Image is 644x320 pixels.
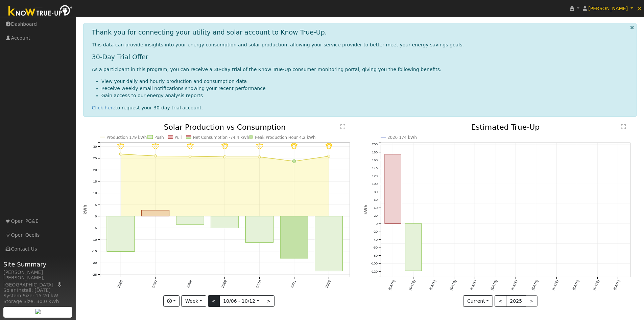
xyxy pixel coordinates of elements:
circle: onclick="" [189,155,191,157]
a: Click here [92,105,116,110]
text: 0 [95,214,97,218]
text: 40 [374,206,378,210]
h1: 30-Day Trial Offer [92,53,631,61]
rect: onclick="" [280,216,308,258]
button: 10/06 - 10/12 [219,295,263,307]
circle: onclick="" [119,153,122,155]
span: Site Summary [3,260,72,269]
text: 20 [374,214,378,217]
text: 10/09 [220,279,228,289]
text: Production 179 kWh [106,135,147,140]
text: 2026 174 kWh [387,135,417,140]
a: Map [57,282,63,287]
button: Week [181,295,206,307]
text: 80 [374,190,378,194]
text: 30 [93,145,97,148]
text: [DATE] [510,279,518,291]
text: [DATE] [470,279,477,291]
text: kWh [82,205,87,214]
i: 10/06 - Clear [117,143,124,149]
text: kWh [363,205,368,215]
span: This data can provide insights into your energy consumption and solar production, allowing your s... [92,42,464,47]
img: retrieve [35,309,41,314]
p: As a participant in this program, you can receive a 30-day trial of the Know True-Up consumer mon... [92,66,631,73]
text: [DATE] [592,279,600,291]
text: 25 [93,156,97,160]
button: > [263,295,275,307]
text: 160 [372,158,378,162]
text: [DATE] [490,279,498,291]
text: Pull [174,135,182,140]
li: Receive weekly email notifications showing your recent performance [101,85,631,92]
i: 10/10 - Clear [256,143,263,149]
rect: onclick="" [107,216,135,251]
div: Solar Install: [DATE] [3,287,72,294]
text: 20 [93,168,97,171]
i: 10/12 - Clear [326,143,332,149]
text: Estimated True-Up [471,123,540,131]
text: [DATE] [613,279,621,291]
i: 10/09 - Clear [221,143,228,149]
li: Gain access to our energy analysis reports [101,92,631,99]
span: [PERSON_NAME] [588,6,628,11]
circle: onclick="" [292,159,296,163]
text: [DATE] [531,279,539,291]
text: 60 [374,198,378,201]
li: View your daily and hourly production and consumption data [101,78,631,85]
text: 10/07 [151,280,158,289]
text: 0 [376,222,378,226]
rect: onclick="" [141,210,169,216]
text: 10/11 [290,279,297,289]
span: × [637,4,642,13]
text: 10/08 [186,279,193,289]
div: [PERSON_NAME], [GEOGRAPHIC_DATA] [3,274,72,289]
circle: onclick="" [154,154,157,157]
div: to request your 30-day trial account. [92,104,631,111]
div: System Size: 15.20 kW [3,292,72,299]
text: -5 [94,226,97,230]
text: 140 [372,166,378,170]
text: Net Consumption -74.4 kWh [193,135,249,140]
text: -120 [371,270,378,273]
i: 10/08 - Clear [187,143,193,149]
text: -20 [373,230,378,233]
text: [DATE] [551,279,559,291]
text: -25 [92,273,97,276]
circle: onclick="" [391,153,394,155]
text:  [341,124,345,129]
text: 200 [372,142,378,146]
img: Know True-Up [5,4,76,19]
rect: onclick="" [315,216,343,271]
circle: onclick="" [328,155,330,157]
text: 10/10 [255,279,262,289]
text: Push [154,135,164,140]
i: 10/07 - Clear [152,143,159,149]
rect: onclick="" [211,216,239,228]
text: 120 [372,174,378,178]
text: 10 [93,191,97,195]
text: [DATE] [449,279,457,291]
text: 5 [95,203,97,207]
rect: onclick="" [245,216,273,242]
text: -15 [92,249,97,253]
text: -60 [373,246,378,249]
text: 180 [372,150,378,154]
h1: Thank you for connecting your utility and solar account to Know True-Up. [92,28,327,36]
button: Current [463,295,493,307]
text: -20 [92,261,97,264]
text: [DATE] [408,279,416,291]
text: 10/06 [116,279,123,289]
text: 100 [372,182,378,186]
button: 2025 [506,295,526,307]
div: Storage Size: 30.0 kWh [3,298,72,305]
text: 10/12 [325,280,331,289]
text: -10 [92,238,97,241]
text: -100 [371,261,378,265]
text: Solar Production vs Consumption [164,123,286,131]
text: [DATE] [388,279,396,291]
text: [DATE] [572,279,580,291]
text: [DATE] [429,279,436,291]
text:  [621,124,626,129]
rect: onclick="" [385,154,401,223]
circle: onclick="" [258,155,261,158]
